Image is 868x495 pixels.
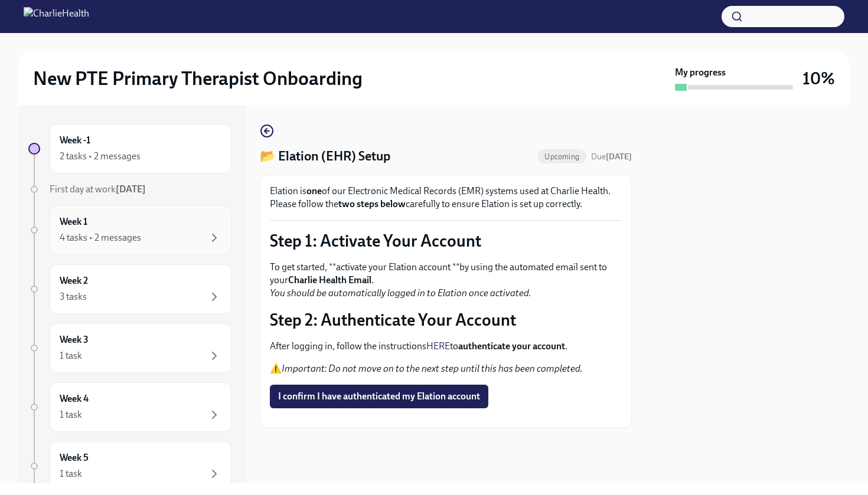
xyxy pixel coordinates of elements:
[270,287,531,299] em: You should be automatically logged in to Elation once activated.
[270,230,622,251] p: Step 1: Activate Your Account
[270,362,622,375] p: ⚠️
[28,441,231,491] a: Week 51 task
[28,382,231,432] a: Week 41 task
[28,183,231,196] a: First day at work[DATE]
[282,363,583,374] em: Important: Do not move on to the next step until this has been completed.
[426,340,450,352] a: HERE
[270,261,622,300] p: To get started, **activate your Elation account **by using the automated email sent to your .
[60,451,89,464] h6: Week 5
[60,333,89,346] h6: Week 3
[270,309,622,330] p: Step 2: Authenticate Your Account
[260,147,390,165] h4: 📂 Elation (EHR) Setup
[60,408,82,421] div: 1 task
[60,290,87,303] div: 3 tasks
[28,205,231,255] a: Week 14 tasks • 2 messages
[591,151,632,162] span: October 17th, 2025 10:00
[28,124,231,173] a: Week -12 tasks • 2 messages
[270,340,622,353] p: After logging in, follow the instructions to .
[458,340,565,352] strong: authenticate your account
[802,68,835,89] h3: 10%
[116,183,146,195] strong: [DATE]
[60,392,89,405] h6: Week 4
[60,150,141,163] div: 2 tasks • 2 messages
[675,66,726,79] strong: My progress
[28,264,231,314] a: Week 23 tasks
[606,152,632,162] strong: [DATE]
[24,7,89,26] img: CharlieHealth
[278,391,480,402] span: I confirm I have authenticated my Elation account
[28,323,231,373] a: Week 31 task
[288,274,371,286] strong: Charlie Health Email
[60,134,90,147] h6: Week -1
[306,185,322,196] strong: one
[270,185,622,211] p: Elation is of our Electronic Medical Records (EMR) systems used at Charlie Health. Please follow ...
[33,67,363,90] h2: New PTE Primary Therapist Onboarding
[50,183,146,195] span: First day at work
[537,152,586,161] span: Upcoming
[60,467,82,480] div: 1 task
[60,215,87,228] h6: Week 1
[60,274,88,287] h6: Week 2
[591,152,632,162] span: Due
[60,349,82,362] div: 1 task
[270,385,488,408] button: I confirm I have authenticated my Elation account
[60,231,141,244] div: 4 tasks • 2 messages
[338,198,406,209] strong: two steps below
